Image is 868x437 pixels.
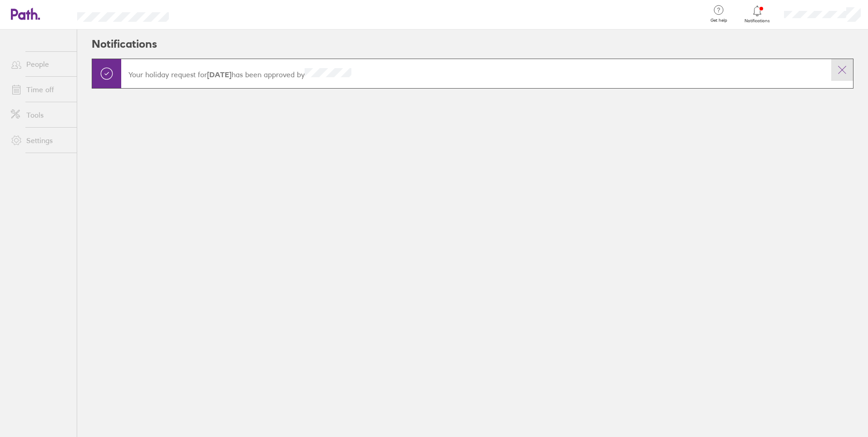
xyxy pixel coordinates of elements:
[92,30,157,59] h2: Notifications
[4,131,77,149] a: Settings
[743,18,772,24] span: Notifications
[128,68,824,79] p: Your holiday request for has been approved by
[4,55,77,73] a: People
[4,106,77,124] a: Tools
[207,70,232,79] strong: [DATE]
[4,80,77,99] a: Time off
[704,18,734,23] span: Get help
[743,5,772,24] a: Notifications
